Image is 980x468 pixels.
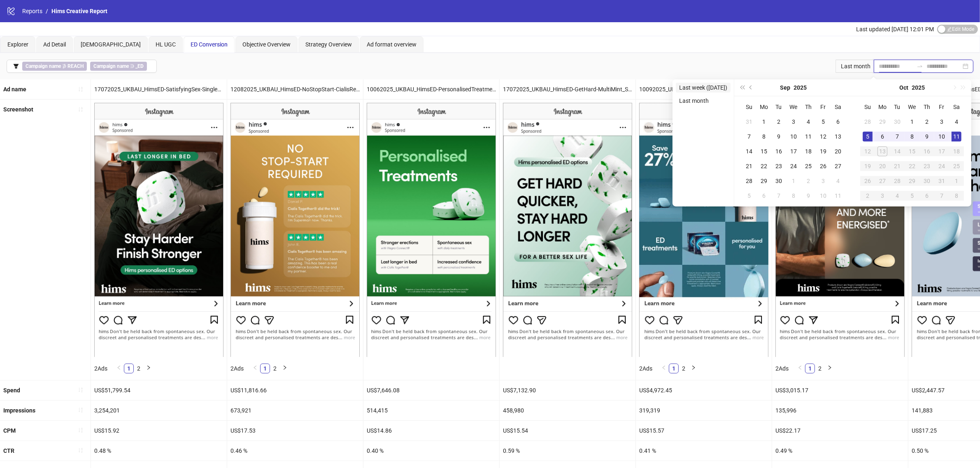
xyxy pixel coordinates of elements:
[759,132,769,141] div: 8
[227,421,363,440] div: US$17.53
[934,144,949,159] td: 2025-10-17
[744,191,754,201] div: 5
[786,129,801,144] td: 2025-09-10
[816,174,831,188] td: 2025-10-03
[774,132,784,141] div: 9
[742,129,757,144] td: 2025-09-07
[771,174,786,188] td: 2025-09-30
[282,365,287,370] span: right
[46,7,48,16] li: /
[669,364,679,373] li: 1
[500,79,635,99] div: 17072025_UKBAU_HimsED-GetHard-MultiMint_Static_CopyNovember24Compliant!_ReclaimIntimacy_MetaED_AD...
[144,364,154,373] li: Next Page
[786,188,801,203] td: 2025-10-08
[68,63,84,69] b: REACH
[757,100,771,114] th: Mo
[818,191,828,201] div: 10
[744,132,754,141] div: 7
[636,401,772,420] div: 319,319
[860,159,875,174] td: 2025-10-19
[659,364,669,373] button: left
[937,146,947,156] div: 17
[744,146,754,156] div: 14
[134,364,144,373] li: 2
[825,364,835,373] li: Next Page
[500,421,635,440] div: US$15.54
[363,79,499,99] div: 10062025_UKBAU_HimsED-PersonalisedTreatment-HardMint_Static_CopyNovember24Compliant!_ReclaimIntim...
[875,144,890,159] td: 2025-10-13
[905,100,919,114] th: We
[831,188,845,203] td: 2025-10-11
[759,161,769,171] div: 22
[831,144,845,159] td: 2025-09-20
[146,365,151,370] span: right
[744,161,754,171] div: 21
[801,114,816,129] td: 2025-09-04
[937,161,947,171] div: 24
[789,132,798,141] div: 10
[934,114,949,129] td: 2025-10-03
[934,188,949,203] td: 2025-11-07
[801,129,816,144] td: 2025-09-11
[890,174,905,188] td: 2025-10-28
[13,63,19,69] span: filter
[771,114,786,129] td: 2025-09-02
[815,364,824,373] a: 2
[860,188,875,203] td: 2025-11-02
[759,117,769,127] div: 1
[789,176,798,186] div: 1
[949,114,964,129] td: 2025-10-04
[91,401,227,420] div: 3,254,201
[280,364,290,373] li: Next Page
[833,132,843,141] div: 13
[803,146,813,156] div: 18
[503,103,632,357] img: Screenshot 120228161338200185
[124,364,133,373] a: 1
[878,132,887,141] div: 6
[801,100,816,114] th: Th
[774,176,784,186] div: 30
[772,421,908,440] div: US$22.17
[949,159,964,174] td: 2025-10-25
[816,100,831,114] th: Fr
[250,364,260,373] button: left
[774,191,784,201] div: 7
[114,364,124,373] li: Previous Page
[934,159,949,174] td: 2025-10-24
[78,407,84,413] span: sort-ascending
[156,41,176,48] span: HL UGC
[875,114,890,129] td: 2025-09-29
[78,447,84,453] span: sort-ascending
[831,129,845,144] td: 2025-09-13
[191,41,228,48] span: ED Conversion
[952,161,961,171] div: 25
[230,103,360,357] img: Screenshot 120230110977230185
[890,144,905,159] td: 2025-10-14
[689,364,698,373] button: right
[771,129,786,144] td: 2025-09-09
[831,174,845,188] td: 2025-10-04
[801,144,816,159] td: 2025-09-18
[135,63,144,69] b: _ED
[818,161,828,171] div: 26
[78,86,84,92] span: sort-ascending
[124,364,134,373] li: 1
[952,146,961,156] div: 18
[892,176,902,186] div: 28
[912,79,925,96] button: Choose a year
[242,41,291,48] span: Objective Overview
[922,176,932,186] div: 30
[816,159,831,174] td: 2025-09-26
[771,188,786,203] td: 2025-10-07
[803,191,813,201] div: 9
[51,8,107,14] span: Hims Creative Report
[757,159,771,174] td: 2025-09-22
[831,114,845,129] td: 2025-09-06
[833,176,843,186] div: 4
[831,100,845,114] th: Sa
[919,188,934,203] td: 2025-11-06
[892,132,902,141] div: 7
[905,159,919,174] td: 2025-10-22
[270,364,280,373] li: 2
[774,117,784,127] div: 2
